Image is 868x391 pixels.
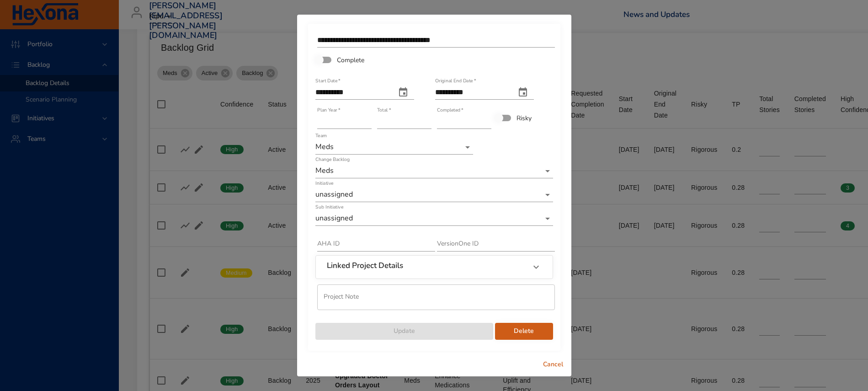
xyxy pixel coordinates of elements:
span: Delete [502,326,546,337]
div: Meds [315,140,473,155]
button: start date [392,81,414,103]
label: Completed [437,108,463,113]
span: Complete [337,55,364,65]
button: Cancel [538,356,568,373]
label: Initiative [315,181,333,186]
button: Delete [495,323,553,340]
label: Change Backlog [315,157,350,162]
label: Original End Date [435,79,476,84]
label: Total [377,108,391,113]
label: Sub Initiative [315,205,343,210]
h6: Linked Project Details [327,261,403,270]
label: Start Date [315,79,341,84]
div: Meds [315,164,553,178]
span: Cancel [542,359,564,370]
label: Plan Year [317,108,340,113]
div: unassigned [315,211,553,226]
span: Risky [517,113,532,123]
div: unassigned [315,187,553,202]
div: Linked Project Details [316,256,553,279]
label: Team [315,134,327,139]
button: original end date [512,81,534,103]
